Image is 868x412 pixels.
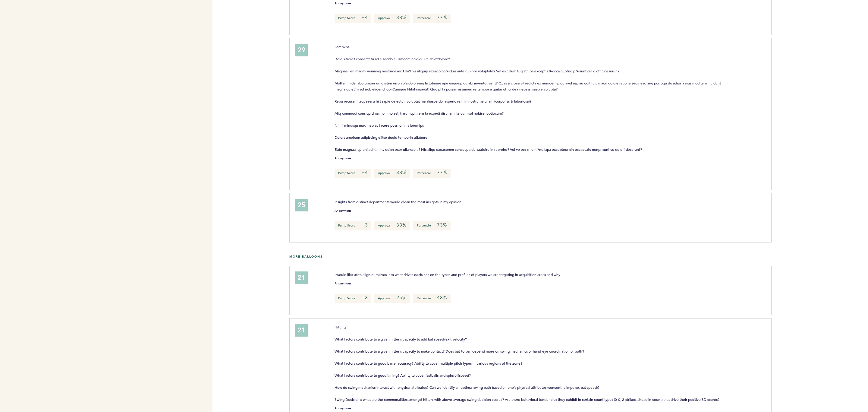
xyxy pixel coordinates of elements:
span: Insights from distinct departments would glean the most insights in my opinion [335,199,461,204]
em: +3 [361,222,368,228]
p: Approval [374,169,410,178]
em: 38% [396,222,406,228]
small: Anonymous [335,209,351,212]
p: Percentile [413,169,451,178]
em: 38% [396,170,406,176]
em: +4 [361,14,368,21]
div: 29 [295,44,308,56]
span: Loremips Dolo sitamet consectetu ad e seddo eiusmod't incididu ut lab etdolore? Magnaali enimadmi... [335,44,722,152]
p: Approval [374,221,410,230]
p: Approval [374,14,410,23]
em: 73% [437,222,447,228]
span: I would like us to align ourselves into what drives decisions on the types and profiles of player... [335,272,560,277]
em: 25% [396,295,406,301]
em: 77% [437,14,447,21]
small: Anonymous [335,282,351,285]
small: Anonymous [335,2,351,5]
div: 21 [295,324,308,337]
em: +4 [361,170,368,176]
p: Percentile [413,14,451,23]
em: 38% [396,14,406,21]
p: Pump Score [335,169,372,178]
p: Pump Score [335,221,372,230]
span: Hitting What factors contribute to a given hitter's capacity to add bat speed/exit velocity? What... [335,325,719,402]
div: 25 [295,199,308,211]
p: Approval [374,294,410,303]
h5: More Balloons [289,255,863,258]
small: Anonymous [335,157,351,160]
p: Pump Score [335,14,372,23]
div: 21 [295,271,308,284]
p: Percentile [413,221,451,230]
em: 77% [437,170,447,176]
em: 48% [437,295,447,301]
p: Pump Score [335,294,372,303]
em: +3 [361,295,368,301]
small: Anonymous [335,407,351,410]
p: Percentile [413,294,451,303]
